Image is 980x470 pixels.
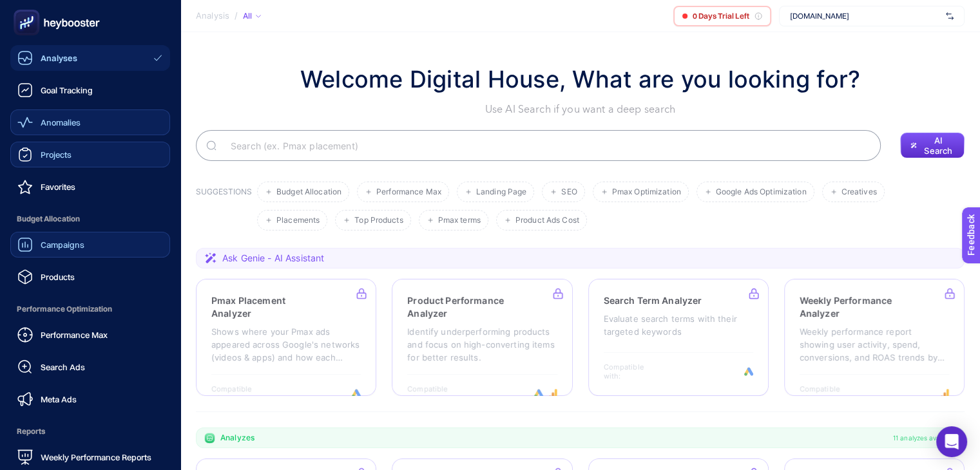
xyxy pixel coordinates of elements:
[476,187,526,197] span: Landing Page
[893,433,956,443] span: 11 analyzes available
[41,182,75,192] span: Favorites
[300,62,861,97] h1: Welcome Digital House, What are you looking for?
[922,135,954,156] span: AI Search
[10,296,170,322] span: Performance Optimization
[41,362,85,372] span: Search Ads
[841,187,877,197] span: Creatives
[10,386,170,412] a: Meta Ads
[196,187,252,230] h3: SUGGESTIONS
[946,10,954,23] img: svg%3e
[300,102,861,117] p: Use AI Search if you want a deep search
[10,264,170,290] a: Products
[10,142,170,167] a: Projects
[235,10,238,21] span: /
[936,426,967,457] div: Open Intercom Messenger
[220,127,870,164] input: Search
[41,240,84,250] span: Campaigns
[438,216,481,225] span: Pmax terms
[276,216,320,225] span: Placements
[10,77,170,103] a: Goal Tracking
[10,206,170,232] span: Budget Allocation
[10,174,170,200] a: Favorites
[376,187,441,197] span: Performance Max
[8,4,49,14] span: Feedback
[10,322,170,348] a: Performance Max
[354,216,403,225] span: Top Products
[10,109,170,135] a: Anomalies
[784,279,965,396] a: Weekly Performance AnalyzerWeekly performance report showing user activity, spend, conversions, a...
[196,279,376,396] a: Pmax Placement AnalyzerShows where your Pmax ads appeared across Google's networks (videos & apps...
[900,133,965,158] button: AI Search
[716,187,807,197] span: Google Ads Optimization
[41,85,93,95] span: Goal Tracking
[41,452,151,462] span: Weekly Performance Reports
[196,11,229,21] span: Analysis
[41,272,75,282] span: Products
[41,117,81,127] span: Anomalies
[693,11,749,21] span: 0 Days Trial Left
[220,433,255,443] span: Analyzes
[41,330,108,340] span: Performance Max
[41,394,77,404] span: Meta Ads
[561,187,577,197] span: SEO
[41,149,72,160] span: Projects
[612,187,681,197] span: Pmax Optimization
[243,11,261,21] div: All
[10,418,170,444] span: Reports
[276,187,341,197] span: Budget Allocation
[10,232,170,258] a: Campaigns
[588,279,769,396] a: Search Term AnalyzerEvaluate search terms with their targeted keywordsCompatible with:
[41,53,77,63] span: Analyses
[10,354,170,380] a: Search Ads
[790,11,941,21] span: [DOMAIN_NAME]
[392,279,572,396] a: Product Performance AnalyzerIdentify underperforming products and focus on high-converting items ...
[222,252,324,265] span: Ask Genie - AI Assistant
[10,444,170,470] a: Weekly Performance Reports
[10,45,170,71] a: Analyses
[515,216,579,225] span: Product Ads Cost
